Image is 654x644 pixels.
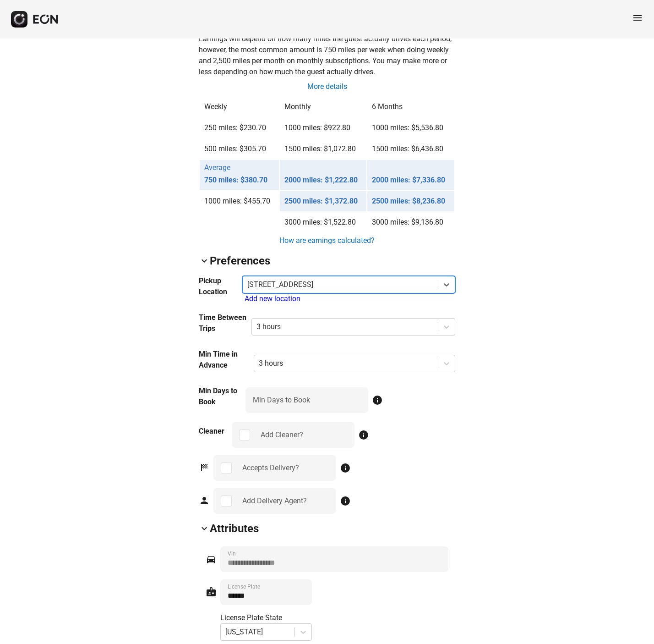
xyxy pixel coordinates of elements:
span: keyboard_arrow_down [199,255,210,266]
h3: Min Time in Advance [199,349,254,371]
div: Add new location [245,293,455,304]
h3: Min Days to Book [199,385,245,407]
div: License Plate State [220,612,312,623]
td: 1000 miles: $922.80 [280,118,367,138]
td: 3000 miles: $1,522.80 [280,212,367,232]
td: 1500 miles: $6,436.80 [367,139,454,159]
span: info [340,462,351,473]
td: 2500 miles: $8,236.80 [367,191,454,211]
td: 1000 miles: $455.70 [200,191,279,211]
td: 3000 miles: $9,136.80 [367,212,454,232]
p: Earnings will depend on how many miles the guest actually drives each period, however, the most c... [199,33,455,77]
td: 2500 miles: $1,372.80 [280,191,367,211]
h2: Attributes [210,521,259,536]
div: Add Delivery Agent? [242,495,307,506]
th: Weekly [200,97,279,117]
span: person [199,495,210,506]
a: More details [306,81,348,92]
th: 6 Months [367,97,454,117]
label: License Plate [228,583,260,590]
td: 500 miles: $305.70 [200,139,279,159]
p: 2000 miles: $7,336.80 [372,175,450,186]
span: sports_score [199,462,210,473]
p: Average [204,162,230,173]
span: menu [632,12,643,23]
span: directions_car [206,554,217,565]
span: badge [206,586,217,597]
a: How are earnings calculated? [278,235,376,246]
span: info [372,395,383,406]
th: Monthly [280,97,367,117]
td: 250 miles: $230.70 [200,118,279,138]
div: Add Cleaner? [261,429,303,440]
p: 2000 miles: $1,222.80 [284,175,362,186]
p: 750 miles: $380.70 [204,175,274,186]
td: 1500 miles: $1,072.80 [280,139,367,159]
label: Min Days to Book [253,395,310,406]
h2: Preferences [210,253,270,268]
h3: Pickup Location [199,275,242,297]
span: info [340,495,351,506]
span: keyboard_arrow_down [199,523,210,534]
span: info [358,429,369,440]
div: Accepts Delivery? [242,462,299,473]
h3: Time Between Trips [199,312,251,334]
h3: Cleaner [199,426,224,437]
td: 1000 miles: $5,536.80 [367,118,454,138]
